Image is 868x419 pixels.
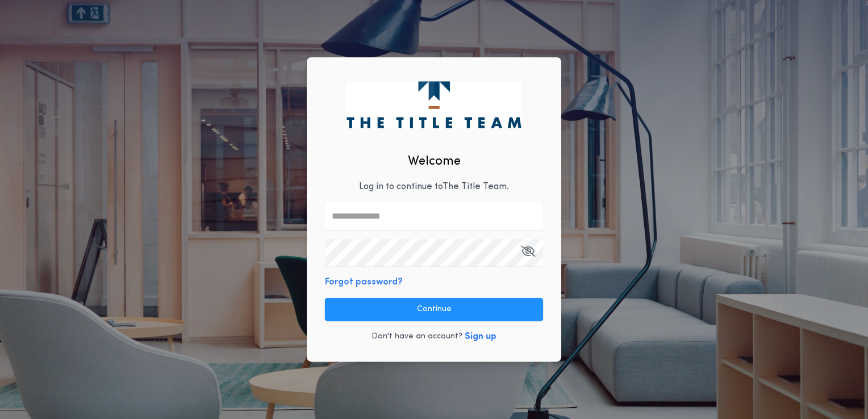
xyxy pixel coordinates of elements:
[465,330,496,343] button: Sign up
[372,331,462,342] p: Don't have an account?
[325,298,543,321] button: Continue
[408,152,461,171] h2: Welcome
[347,81,521,128] img: logo
[325,275,403,289] button: Forgot password?
[359,180,509,194] p: Log in to continue to The Title Team .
